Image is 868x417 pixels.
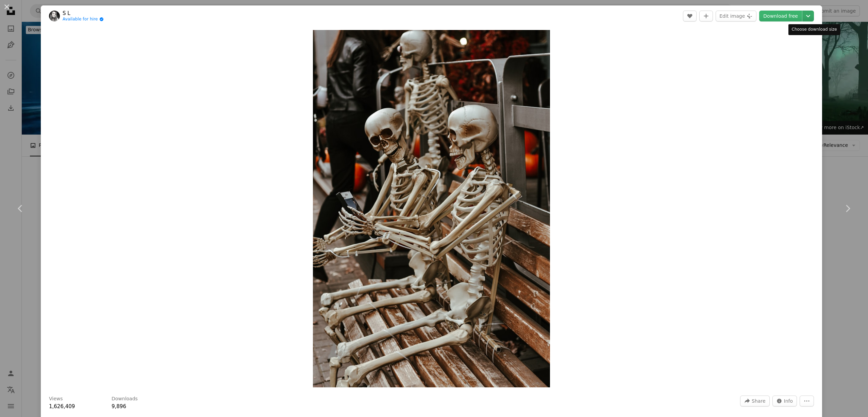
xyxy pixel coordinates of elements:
button: Share this image [740,396,769,406]
button: More Actions [800,396,814,406]
a: Next [827,176,868,241]
span: 9,896 [112,403,126,410]
span: Share [752,396,765,406]
button: Edit image [716,11,756,21]
span: 1,626,409 [49,403,75,410]
a: Available for hire [63,17,104,22]
a: S L [63,10,104,17]
button: Add to Collection [699,11,713,21]
div: Choose download size [788,24,840,35]
img: a couple of skeletons sitting on top of a wooden bench [313,30,550,387]
h3: Downloads [112,396,138,402]
button: Choose download size [802,11,814,21]
h3: Views [49,396,63,402]
button: Like [683,11,697,21]
a: Download free [759,11,802,21]
button: Zoom in on this image [313,30,550,387]
img: Go to S L's profile [49,11,60,21]
button: Stats about this image [772,396,797,406]
span: Info [784,396,793,406]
